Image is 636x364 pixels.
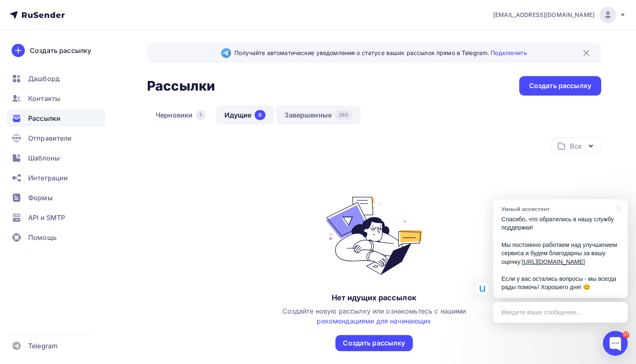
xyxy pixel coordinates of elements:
span: [EMAIL_ADDRESS][DOMAIN_NAME] [493,11,595,19]
div: 260 [335,110,352,120]
span: Шаблоны [28,153,60,163]
a: Завершенные260 [276,105,361,125]
span: Помощь [28,232,57,242]
div: 0 [255,110,265,120]
div: Создать рассылку [343,338,405,348]
span: Отправители [28,133,72,143]
span: Дашборд [28,74,60,84]
img: Умный ассистент [476,283,489,295]
img: Telegram [221,48,231,58]
span: Формы [28,193,53,203]
span: Рассылки [28,113,60,123]
h2: Рассылки [147,78,215,94]
a: Идущие0 [216,105,274,125]
a: Дашборд [7,70,105,87]
span: Telegram [28,341,58,351]
div: Введите ваше сообщение... [493,302,628,323]
a: рекомендациями для начинающих [317,317,431,325]
span: Контакты [28,93,60,103]
a: Шаблоны [7,150,105,166]
div: 97 [622,331,629,338]
a: Отправители [7,130,105,146]
button: Все [551,138,601,154]
a: [EMAIL_ADDRESS][DOMAIN_NAME] [493,7,626,23]
div: Создать рассылку [30,45,91,55]
a: Контакты [7,90,105,107]
p: Спасибо, что обратились в нашу службу поддержки! Мы постоянно работаем над улучшением сервиса и б... [501,215,619,292]
div: Умный ассистент [501,205,611,213]
span: Создайте новую рассылку или ознакомьтесь с нашими [282,307,466,325]
a: Формы [7,189,105,206]
span: Получайте автоматические уведомления о статусе ваших рассылок прямо в Telegram. [234,49,527,57]
div: Создать рассылку [529,81,591,91]
a: Черновики1 [147,105,214,125]
span: Интеграции [28,173,68,183]
div: 1 [196,110,205,120]
a: Подключить [491,49,527,56]
a: Рассылки [7,110,105,127]
span: API и SMTP [28,213,65,223]
div: Все [570,141,581,151]
div: Нет идущих рассылок [332,293,417,303]
a: [URL][DOMAIN_NAME] [522,259,585,265]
